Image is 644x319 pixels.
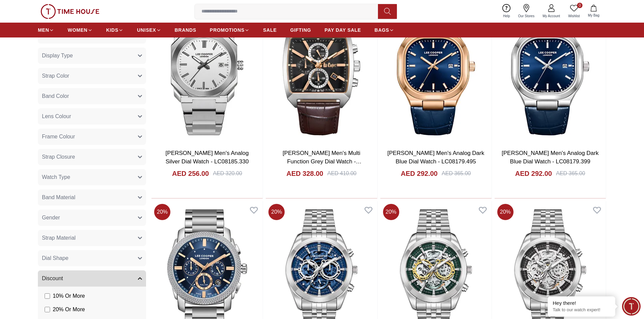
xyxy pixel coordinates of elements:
[172,169,209,178] h4: AED 256.00
[42,92,69,100] span: Band Color
[283,150,362,174] a: [PERSON_NAME] Men's Multi Function Grey Dial Watch - LC08180.362
[42,254,68,262] span: Dial Shape
[137,27,156,33] span: UNISEX
[175,27,196,33] span: BRANDS
[263,24,277,36] a: SALE
[210,27,245,33] span: PROMOTIONS
[42,133,75,141] span: Frame Colour
[166,150,249,165] a: [PERSON_NAME] Men's Analog Silver Dial Watch - LC08185.330
[38,129,146,145] button: Frame Colour
[500,14,513,19] span: Help
[38,24,54,36] a: MEN
[175,24,196,36] a: BRANDS
[38,210,146,226] button: Gender
[375,27,389,33] span: BAGS
[585,13,602,18] span: My Bag
[499,3,514,20] a: Help
[42,214,60,222] span: Gender
[38,149,146,165] button: Strap Closure
[263,27,277,33] span: SALE
[514,3,539,20] a: Our Stores
[42,153,75,161] span: Strap Closure
[502,150,599,165] a: [PERSON_NAME] Men's Analog Dark Blue Dial Watch - LC08179.399
[45,293,50,299] input: 10% Or More
[327,169,356,178] div: AED 410.00
[442,169,471,178] div: AED 365.00
[325,24,361,36] a: PAY DAY SALE
[38,88,146,104] button: Band Color
[387,150,484,165] a: [PERSON_NAME] Men's Analog Dark Blue Dial Watch - LC08179.495
[584,3,603,19] button: My Bag
[42,234,76,242] span: Strap Material
[286,169,323,178] h4: AED 328.00
[564,3,584,20] a: 0Wishlist
[401,169,438,178] h4: AED 292.00
[566,14,582,19] span: Wishlist
[106,27,118,33] span: KIDS
[53,292,85,300] span: 10 % Or More
[290,27,311,33] span: GIFTING
[42,274,63,283] span: Discount
[553,300,610,307] div: Hey there!
[622,297,641,316] div: Chat Widget
[375,24,394,36] a: BAGS
[38,27,49,33] span: MEN
[540,14,563,19] span: My Account
[515,169,552,178] h4: AED 292.00
[38,48,146,64] button: Display Type
[516,14,537,19] span: Our Stores
[154,204,170,220] span: 20 %
[38,270,146,287] button: Discount
[213,169,242,178] div: AED 320.00
[290,24,311,36] a: GIFTING
[42,173,70,181] span: Watch Type
[106,24,123,36] a: KIDS
[325,27,361,33] span: PAY DAY SALE
[42,52,73,60] span: Display Type
[38,250,146,266] button: Dial Shape
[38,169,146,185] button: Watch Type
[38,230,146,246] button: Strap Material
[38,68,146,84] button: Strap Color
[53,305,85,314] span: 20 % Or More
[45,307,50,312] input: 20% Or More
[68,27,88,33] span: WOMEN
[553,307,610,313] p: Talk to our watch expert!
[68,24,93,36] a: WOMEN
[42,112,71,121] span: Lens Colour
[577,3,582,8] span: 0
[38,189,146,206] button: Band Material
[383,204,399,220] span: 20 %
[38,108,146,125] button: Lens Colour
[42,72,69,80] span: Strap Color
[41,4,99,19] img: ...
[137,24,161,36] a: UNISEX
[556,169,585,178] div: AED 365.00
[268,204,285,220] span: 20 %
[42,193,75,202] span: Band Material
[210,24,250,36] a: PROMOTIONS
[497,204,514,220] span: 20 %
